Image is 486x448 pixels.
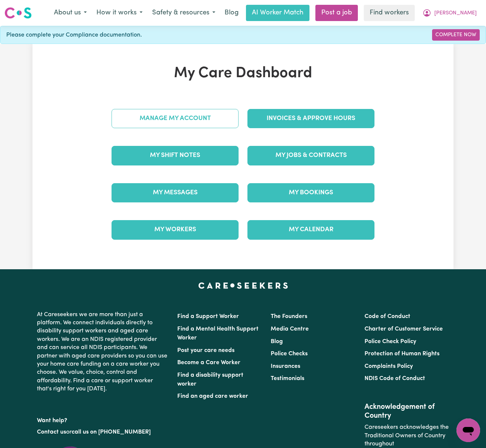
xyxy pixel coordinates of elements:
a: Become a Care Worker [177,360,240,366]
a: call us on [PHONE_NUMBER] [72,429,151,435]
a: Protection of Human Rights [364,351,439,357]
p: Want help? [37,414,168,425]
a: Police Checks [271,351,308,357]
a: Media Centre [271,326,309,332]
a: Manage My Account [112,109,239,128]
a: The Founders [271,314,307,319]
a: Code of Conduct [364,314,410,319]
a: My Workers [112,220,239,239]
img: Careseekers logo [4,6,32,20]
a: My Jobs & Contracts [247,146,374,165]
a: Complete Now [432,29,480,41]
a: Find workers [364,5,415,21]
a: My Bookings [247,183,374,202]
p: or [37,425,168,439]
button: My Account [418,5,482,21]
a: AI Worker Match [246,5,309,21]
a: Testimonials [271,376,304,382]
a: Careseekers home page [198,283,288,288]
a: Find a Mental Health Support Worker [177,326,259,341]
a: Complaints Policy [364,363,413,369]
a: My Shift Notes [112,146,239,165]
button: Safety & resources [147,5,220,21]
a: Blog [271,339,283,345]
a: Find an aged care worker [177,393,248,399]
a: Invoices & Approve Hours [247,109,374,128]
a: My Calendar [247,220,374,239]
span: [PERSON_NAME] [434,9,477,17]
a: Post a job [315,5,358,21]
h2: Acknowledgement of Country [364,403,449,420]
span: Please complete your Compliance documentation. [6,31,142,40]
a: Police Check Policy [364,339,416,345]
a: Find a Support Worker [177,314,239,319]
a: NDIS Code of Conduct [364,376,425,382]
a: Contact us [37,429,66,435]
h1: My Care Dashboard [107,65,379,82]
a: Find a disability support worker [177,372,243,387]
p: At Careseekers we are more than just a platform. We connect individuals directly to disability su... [37,308,168,396]
a: My Messages [112,183,239,202]
a: Post your care needs [177,348,235,353]
a: Insurances [271,363,300,369]
a: Careseekers logo [4,4,32,21]
a: Charter of Customer Service [364,326,443,332]
a: Blog [220,5,243,21]
button: How it works [92,5,147,21]
button: About us [49,5,92,21]
iframe: Button to launch messaging window [456,418,480,442]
